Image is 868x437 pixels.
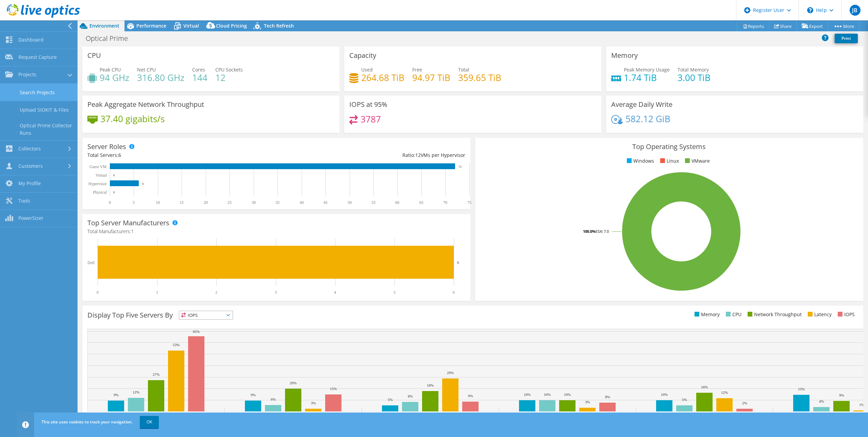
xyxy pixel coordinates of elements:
text: 55 [371,200,375,205]
text: 15% [330,387,337,391]
h3: Memory [611,52,638,59]
text: 40 [300,200,304,205]
text: 6 [453,290,455,295]
text: 3% [311,401,316,405]
text: Virtual [96,173,107,178]
text: 29% [447,371,454,375]
h4: 1.74 TiB [624,74,670,81]
a: Reports [737,21,769,31]
li: IOPS [836,311,855,318]
h4: 37.40 gigabits/s [100,115,165,123]
h4: 3.00 TiB [678,74,711,81]
text: 0 [109,200,111,205]
text: 65 [419,200,423,205]
a: Print [835,34,858,43]
span: This site uses cookies to track your navigation. [41,419,133,425]
text: 10% [661,392,668,396]
h4: 144 [192,74,207,81]
h3: Server Roles [87,143,126,150]
a: More [828,21,859,31]
text: 15% [798,387,805,391]
text: 6% [271,397,276,401]
text: 4% [819,399,824,403]
text: 70 [443,200,447,205]
li: Network Throughput [746,311,802,318]
text: 35 [276,200,280,205]
text: 1 [156,290,158,295]
text: 72 [458,165,462,168]
a: OK [140,416,159,428]
span: 1 [131,228,134,234]
span: Total Memory [678,66,709,73]
text: 10% [544,392,551,396]
text: 9% [468,394,473,398]
h4: 94 GHz [100,74,129,81]
h4: 359.65 TiB [458,74,501,81]
span: Virtual [183,22,199,29]
span: 12 [415,152,421,158]
h4: 264.68 TiB [361,74,404,81]
a: Share [769,21,797,31]
text: 60 [395,200,399,205]
h4: 94.97 TiB [412,74,450,81]
text: 6 [142,182,144,185]
svg: \n [807,7,813,13]
div: Ratio: VMs per Hypervisor [276,151,465,159]
text: 2 [215,290,217,295]
text: 9% [114,393,119,397]
h4: 582.12 GiB [625,115,670,123]
text: 5 [133,200,135,205]
h1: Optical Prime [83,35,138,42]
li: Latency [806,311,832,318]
li: Memory [693,311,720,318]
span: Peak CPU [100,66,121,73]
text: 65% [193,329,200,334]
text: 1% [859,403,864,407]
li: Linux [658,157,679,165]
text: 10 [156,200,160,205]
text: 5% [388,398,393,402]
text: 45 [323,200,328,205]
h3: Average Daily Write [611,101,672,108]
text: 0 [113,174,115,177]
h3: Top Operating Systems [480,143,858,150]
span: Peak Memory Usage [624,66,670,73]
span: Net CPU [137,66,156,73]
text: 4 [334,290,336,295]
text: Physical [93,190,107,195]
h4: 3787 [361,115,381,123]
h3: CPU [87,52,101,59]
tspan: ESXi 7.0 [596,229,609,234]
text: 5 [394,290,396,295]
li: Windows [625,157,654,165]
text: 16% [701,385,708,389]
text: 25 [228,200,232,205]
text: Guest VM [89,164,106,169]
tspan: 100.0% [583,229,596,234]
h3: Capacity [349,52,376,59]
text: 8% [408,394,413,398]
text: 9% [839,393,844,397]
text: 8% [605,395,610,399]
text: 18% [427,383,434,387]
li: CPU [724,311,741,318]
li: VMware [683,157,710,165]
text: 27% [153,372,160,376]
text: 20 [204,200,208,205]
h3: Top Server Manufacturers [87,219,169,227]
text: 15 [180,200,184,205]
span: Performance [136,22,166,29]
text: 12% [721,390,728,394]
text: 50 [348,200,352,205]
text: 2% [742,401,747,405]
text: 0 [113,191,115,194]
text: 6 [457,260,459,264]
span: Used [361,66,373,73]
span: Tech Refresh [264,22,294,29]
span: CPU Sockets [215,66,243,73]
text: 5% [682,398,687,402]
text: 0 [97,290,99,295]
h4: 12 [215,74,243,81]
text: 20% [290,381,297,385]
text: 12% [133,390,139,394]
